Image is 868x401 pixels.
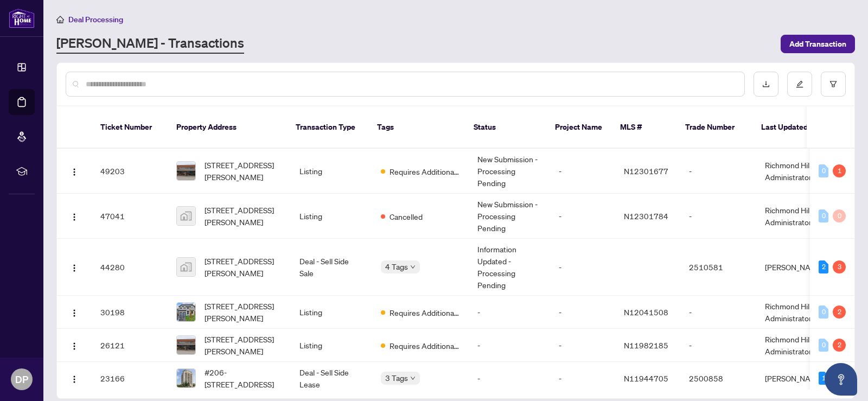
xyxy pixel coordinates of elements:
[819,164,828,177] div: 0
[819,339,828,352] div: 0
[756,329,838,362] td: Richmond Hill Administrator
[385,260,408,273] span: 4 Tags
[177,303,195,321] img: thumbnail-img
[177,258,195,276] img: thumbnail-img
[550,194,615,239] td: -
[624,373,668,383] span: N11944705
[385,372,408,384] span: 3 Tags
[92,194,168,239] td: 47041
[168,106,287,149] th: Property Address
[781,35,855,53] button: Add Transaction
[611,106,676,149] th: MLS #
[92,329,168,362] td: 26121
[291,296,372,329] td: Listing
[680,362,756,395] td: 2500858
[550,362,615,395] td: -
[465,106,546,149] th: Status
[390,166,460,177] span: Requires Additional Docs
[680,296,756,329] td: -
[680,194,756,239] td: -
[66,370,83,387] button: Logo
[291,239,372,296] td: Deal - Sell Side Sale
[546,106,611,149] th: Project Name
[819,305,828,319] div: 0
[368,106,465,149] th: Tags
[205,204,282,228] span: [STREET_ADDRESS][PERSON_NAME]
[9,8,35,28] img: logo
[70,168,79,176] img: Logo
[833,339,846,352] div: 2
[833,209,846,222] div: 0
[92,149,168,194] td: 49203
[70,342,79,351] img: Logo
[756,149,838,194] td: Richmond Hill Administrator
[550,239,615,296] td: -
[550,329,615,362] td: -
[92,296,168,329] td: 30198
[787,72,812,97] button: edit
[56,16,64,23] span: home
[15,372,28,387] span: DP
[624,340,668,350] span: N11982185
[92,239,168,296] td: 44280
[624,211,668,221] span: N12301784
[756,296,838,329] td: Richmond Hill Administrator
[66,258,83,276] button: Logo
[291,329,372,362] td: Listing
[680,149,756,194] td: -
[291,362,372,395] td: Deal - Sell Side Lease
[550,296,615,329] td: -
[205,300,282,324] span: [STREET_ADDRESS][PERSON_NAME]
[469,296,550,329] td: -
[70,264,79,272] img: Logo
[762,80,770,88] span: download
[177,369,195,387] img: thumbnail-img
[833,164,846,177] div: 1
[70,309,79,317] img: Logo
[796,80,803,88] span: edit
[177,336,195,354] img: thumbnail-img
[469,239,550,296] td: Information Updated - Processing Pending
[821,72,846,97] button: filter
[56,34,244,54] a: [PERSON_NAME] - Transactions
[833,305,846,319] div: 2
[469,149,550,194] td: New Submission - Processing Pending
[756,194,838,239] td: Richmond Hill Administrator
[676,106,752,149] th: Trade Number
[205,159,282,183] span: [STREET_ADDRESS][PERSON_NAME]
[680,239,756,296] td: 2510581
[92,106,168,149] th: Ticket Number
[469,362,550,395] td: -
[550,149,615,194] td: -
[70,213,79,221] img: Logo
[819,209,828,222] div: 0
[410,264,416,270] span: down
[756,362,838,395] td: [PERSON_NAME]
[177,207,195,225] img: thumbnail-img
[624,307,668,317] span: N12041508
[680,329,756,362] td: -
[205,255,282,279] span: [STREET_ADDRESS][PERSON_NAME]
[291,194,372,239] td: Listing
[291,149,372,194] td: Listing
[754,72,778,97] button: download
[205,333,282,357] span: [STREET_ADDRESS][PERSON_NAME]
[410,375,416,381] span: down
[624,166,668,176] span: N12301677
[92,362,168,395] td: 23166
[390,211,423,222] span: Cancelled
[66,303,83,321] button: Logo
[756,239,838,296] td: [PERSON_NAME]
[469,329,550,362] td: -
[469,194,550,239] td: New Submission - Processing Pending
[829,80,837,88] span: filter
[789,35,846,53] span: Add Transaction
[752,106,834,149] th: Last Updated By
[177,162,195,180] img: thumbnail-img
[833,260,846,273] div: 3
[819,372,828,385] div: 1
[205,366,282,390] span: #206-[STREET_ADDRESS]
[66,336,83,354] button: Logo
[66,162,83,180] button: Logo
[390,340,460,352] span: Requires Additional Docs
